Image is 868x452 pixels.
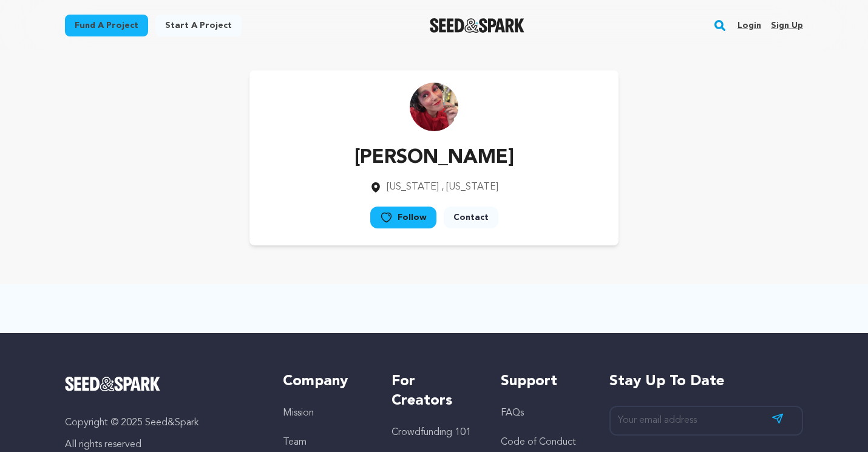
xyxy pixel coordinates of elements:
[501,372,585,391] h5: Support
[283,408,314,418] a: Mission
[430,18,525,33] img: Seed&Spark Logo Dark Mode
[392,428,471,437] a: Crowdfunding 101
[430,18,525,33] a: Seed&Spark Homepage
[410,83,458,131] img: https://seedandspark-static.s3.us-east-2.amazonaws.com/images/User/000/282/891/medium/9c064c1b743...
[609,372,803,391] h5: Stay up to date
[65,377,160,391] img: Seed&Spark Logo
[771,16,803,35] a: Sign up
[354,143,514,173] p: [PERSON_NAME]
[387,182,439,192] span: [US_STATE]
[609,406,803,436] input: Your email address
[501,408,524,418] a: FAQs
[501,437,576,447] a: Code of Conduct
[65,416,259,430] p: Copyright © 2025 Seed&Spark
[65,377,259,391] a: Seed&Spark Homepage
[370,207,436,228] a: Follow
[65,437,259,452] p: All rights reserved
[444,207,498,228] a: Contact
[283,372,367,391] h5: Company
[65,15,148,36] a: Fund a project
[441,182,498,192] span: , [US_STATE]
[283,437,307,447] a: Team
[392,372,476,411] h5: For Creators
[155,15,242,36] a: Start a project
[737,16,761,35] a: Login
